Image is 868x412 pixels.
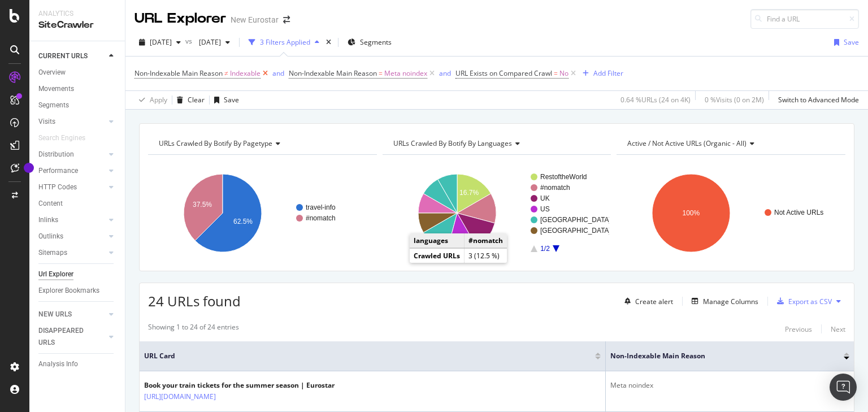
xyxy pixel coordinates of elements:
span: Non-Indexable Main Reason [610,351,827,361]
span: URLs Crawled By Botify By pagetype [159,138,272,148]
text: 37.5% [193,201,212,209]
div: Tooltip anchor [24,163,34,173]
text: [GEOGRAPHIC_DATA] [540,227,611,235]
a: Distribution [38,149,106,161]
div: Inlinks [38,214,58,226]
a: Visits [38,116,106,128]
text: US [540,205,550,213]
div: Add Filter [593,68,623,78]
div: Next [831,324,845,334]
div: Movements [38,83,74,95]
button: [DATE] [194,33,235,51]
button: Clear [172,91,205,109]
span: URLs Crawled By Botify By languages [393,138,512,148]
div: HTTP Codes [38,181,77,193]
a: Segments [38,99,117,111]
div: DISAPPEARED URLS [38,325,96,349]
div: Switch to Advanced Mode [778,95,859,105]
svg: A chart. [383,164,609,262]
a: Analysis Info [38,358,117,370]
div: Open Intercom Messenger [830,374,857,401]
text: [GEOGRAPHIC_DATA]-fr [540,216,617,224]
div: Explorer Bookmarks [38,285,99,297]
div: Performance [38,165,78,177]
svg: A chart. [617,164,843,262]
text: 16.7% [459,189,479,197]
a: Explorer Bookmarks [38,285,117,297]
span: URL Card [144,351,592,361]
div: 3 Filters Applied [260,37,310,47]
div: Overview [38,67,66,79]
div: Previous [785,324,812,334]
button: Save [830,33,859,51]
button: [DATE] [134,33,185,51]
h4: URLs Crawled By Botify By languages [391,135,601,153]
div: Visits [38,116,55,128]
text: 1/2 [540,245,550,253]
div: URL Explorer [134,9,226,28]
span: vs [185,36,194,46]
span: URL Exists on Compared Crawl [455,68,552,78]
span: ≠ [224,68,228,78]
button: Switch to Advanced Mode [774,91,859,109]
a: Sitemaps [38,247,106,259]
span: 2025 Sep. 15th [194,37,221,47]
a: Performance [38,165,106,177]
span: Non-Indexable Main Reason [134,68,223,78]
div: Clear [188,95,205,105]
text: Not Active URLs [774,209,823,216]
a: Inlinks [38,214,106,226]
a: Outlinks [38,231,106,242]
div: Manage Columns [703,297,758,306]
a: NEW URLS [38,309,106,320]
a: CURRENT URLS [38,50,106,62]
a: Content [38,198,117,210]
span: 24 URLs found [148,292,241,310]
div: Search Engines [38,132,85,144]
text: travel-info [306,203,336,211]
div: 0.64 % URLs ( 24 on 4K ) [620,95,691,105]
span: Non-Indexable Main Reason [289,68,377,78]
div: Create alert [635,297,673,306]
span: = [379,68,383,78]
div: Outlinks [38,231,63,242]
button: Apply [134,91,167,109]
div: Meta noindex [610,380,849,391]
a: DISAPPEARED URLS [38,325,106,349]
div: NEW URLS [38,309,72,320]
a: Search Engines [38,132,97,144]
div: Book your train tickets for the summer season | Eurostar [144,380,335,391]
span: Meta noindex [384,66,427,81]
button: 3 Filters Applied [244,33,324,51]
div: Url Explorer [38,268,73,280]
div: Apply [150,95,167,105]
span: Segments [360,37,392,47]
button: Save [210,91,239,109]
button: Add Filter [578,67,623,80]
button: and [272,68,284,79]
text: UK [540,194,550,202]
div: A chart. [148,164,375,262]
a: Url Explorer [38,268,117,280]
span: No [559,66,568,81]
td: #nomatch [465,233,507,248]
button: Export as CSV [772,292,832,310]
div: New Eurostar [231,14,279,25]
button: and [439,68,451,79]
div: Analytics [38,9,116,19]
button: Create alert [620,292,673,310]
div: and [439,68,451,78]
span: Active / Not Active URLs (organic - all) [627,138,747,148]
div: CURRENT URLS [38,50,88,62]
td: Crawled URLs [410,249,465,263]
a: Overview [38,67,117,79]
td: languages [410,233,465,248]
div: 0 % Visits ( 0 on 2M ) [705,95,764,105]
span: = [554,68,558,78]
span: 2025 Sep. 22nd [150,37,172,47]
div: times [324,37,333,48]
div: Sitemaps [38,247,67,259]
button: Segments [343,33,396,51]
button: Manage Columns [687,294,758,308]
